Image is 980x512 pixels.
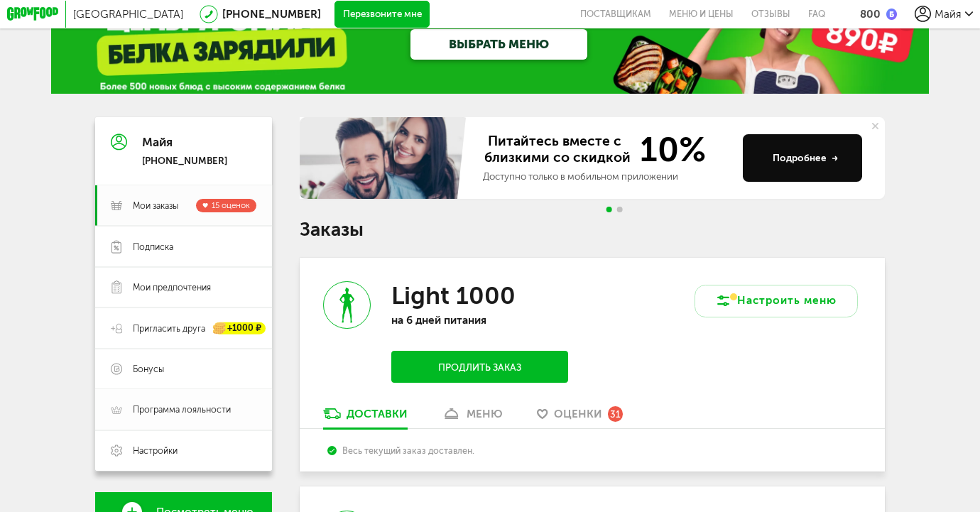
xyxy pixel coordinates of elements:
[695,285,858,317] button: Настроить меню
[391,351,568,383] button: Продлить заказ
[300,117,470,199] img: family-banner.579af9d.jpg
[860,8,881,21] div: 800
[608,406,623,421] div: 31
[222,8,321,21] a: [PHONE_NUMBER]
[617,207,623,212] span: Go to slide 2
[300,221,885,239] h1: Заказы
[467,408,503,420] div: меню
[133,322,205,334] span: Пригласить друга
[133,403,231,415] span: Программа лояльности
[142,155,227,167] div: [PHONE_NUMBER]
[554,408,602,420] span: Оценки
[334,1,430,28] button: Перезвоните мне
[743,134,862,182] button: Подробнее
[133,363,164,375] span: Бонусы
[317,407,415,429] a: Доставки
[435,407,510,429] a: меню
[214,322,266,334] div: +1000 ₽
[142,136,227,149] div: Майя
[391,281,516,310] h3: Light 1000
[95,389,272,430] a: Программа лояльности
[95,185,272,226] a: Мои заказы 15 оценок
[95,430,272,471] a: Настройки
[410,29,587,60] a: ВЫБРАТЬ МЕНЮ
[212,200,250,210] span: 15 оценок
[935,8,962,21] span: Майя
[133,200,178,212] span: Мои заказы
[347,408,408,420] div: Доставки
[886,9,897,19] img: bonus_b.cdccf46.png
[95,267,272,307] a: Мои предпочтения
[606,207,611,212] span: Go to slide 1
[483,133,631,167] span: Питайтесь вместе с близкими со скидкой
[133,445,178,457] span: Настройки
[631,133,705,167] span: 10%
[73,8,183,21] span: [GEOGRAPHIC_DATA]
[133,281,211,293] span: Мои предпочтения
[95,307,272,348] a: Пригласить друга +1000 ₽
[327,445,856,456] div: Весь текущий заказ доставлен.
[95,349,272,389] a: Бонусы
[530,407,630,429] a: Оценки 31
[391,314,568,327] p: на 6 дней питания
[133,241,173,253] span: Подписка
[773,151,839,165] div: Подробнее
[95,226,272,266] a: Подписка
[483,170,732,183] div: Доступно только в мобильном приложении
